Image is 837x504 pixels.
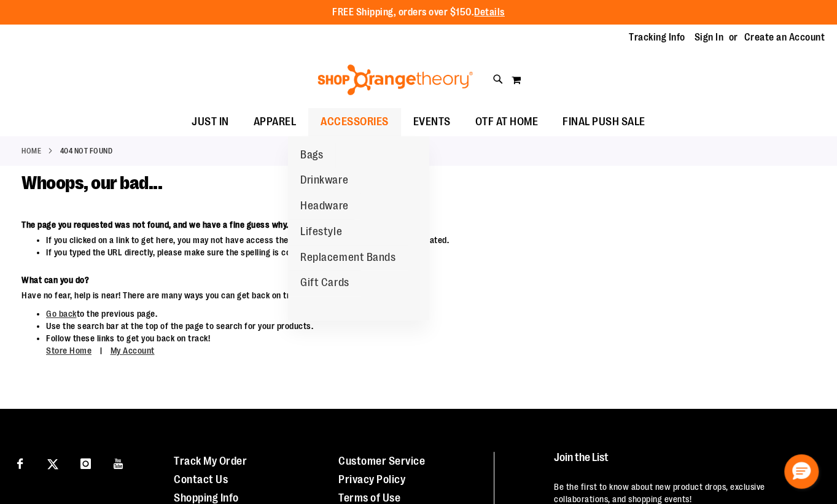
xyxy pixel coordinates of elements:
[300,174,348,189] span: Drinkware
[21,145,41,157] a: Home
[288,142,335,168] a: Bags
[338,455,425,467] a: Customer Service
[75,452,96,473] a: Visit our Instagram page
[288,193,360,219] a: Headware
[316,64,475,95] img: Shop Orangetheory
[550,108,658,136] a: FINAL PUSH SALE
[46,346,91,355] a: Store Home
[46,246,650,258] li: If you typed the URL directly, please make sure the spelling is correct.
[288,270,361,296] a: Gift Cards
[46,308,650,320] li: to the previous page.
[94,340,109,362] span: |
[21,274,650,286] dt: What can you do?
[241,108,309,136] a: APPAREL
[9,452,31,473] a: Visit our Facebook page
[179,108,241,136] a: JUST IN
[108,452,130,473] a: Visit our Youtube page
[321,108,389,136] span: ACCESSORIES
[42,452,64,473] a: Visit our X page
[174,473,228,486] a: Contact Us
[46,320,650,332] li: Use the search bar at the top of the page to search for your products.
[338,492,400,504] a: Terms of Use
[21,173,162,193] span: Whoops, our bad...
[300,200,348,215] span: Headware
[111,346,155,355] a: My Account
[332,6,505,20] p: FREE Shipping, orders over $150.
[629,31,685,44] a: Tracking Info
[300,276,349,292] span: Gift Cards
[338,473,405,486] a: Privacy Policy
[563,108,645,136] span: FINAL PUSH SALE
[413,108,451,136] span: EVENTS
[300,149,323,164] span: Bags
[475,108,539,136] span: OTF AT HOME
[463,108,551,136] a: OTF AT HOME
[254,108,297,136] span: APPAREL
[554,452,814,475] h4: Join the List
[300,225,342,241] span: Lifestyle
[46,332,650,357] li: Follow these links to get you back on track!
[60,145,113,157] strong: 404 Not Found
[401,108,463,136] a: EVENTS
[288,168,360,193] a: Drinkware
[744,31,825,44] a: Create an Account
[288,219,354,245] a: Lifestyle
[784,454,819,489] button: Hello, have a question? Let’s chat.
[21,219,650,231] dt: The page you requested was not found, and we have a fine guess why.
[46,234,650,246] li: If you clicked on a link to get here, you may not have access the view the webpage, or the link i...
[47,459,58,470] img: Twitter
[46,309,77,319] a: Go back
[695,31,724,44] a: Sign In
[474,7,505,18] a: Details
[288,245,408,271] a: Replacement Bands
[300,251,395,266] span: Replacement Bands
[174,492,239,504] a: Shopping Info
[308,108,401,136] a: ACCESSORIES
[174,455,247,467] a: Track My Order
[21,289,650,301] dd: Have no fear, help is near! There are many ways you can get back on track with Magento Store.
[288,136,429,320] ul: ACCESSORIES
[192,108,229,136] span: JUST IN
